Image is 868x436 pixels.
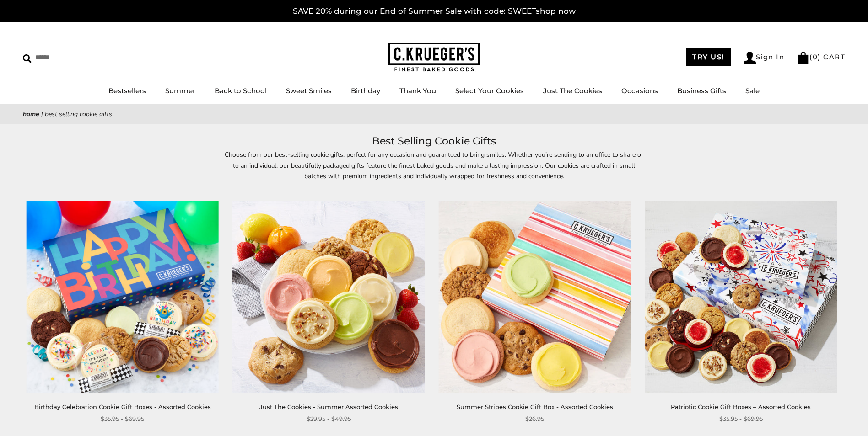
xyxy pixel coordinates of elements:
span: $35.95 - $69.95 [101,414,144,424]
img: Search [23,54,32,63]
input: Search [23,50,132,64]
a: SAVE 20% during our End of Summer Sale with code: SWEETshop now [293,6,576,16]
a: Sweet Smiles [286,86,332,95]
nav: breadcrumbs [23,109,845,119]
img: Account [744,52,756,64]
img: C.KRUEGER'S [388,43,480,72]
a: Occasions [621,86,658,95]
a: Summer [165,86,195,95]
a: Summer Stripes Cookie Gift Box - Assorted Cookies [457,403,613,410]
a: Business Gifts [677,86,726,95]
span: 0 [813,53,818,61]
span: $29.95 - $49.95 [307,414,351,424]
span: | [41,110,43,118]
img: Patriotic Cookie Gift Boxes – Assorted Cookies [645,201,837,393]
a: Sale [745,86,760,95]
a: Just The Cookies - Summer Assorted Cookies [259,403,398,410]
span: shop now [536,6,576,16]
span: $35.95 - $69.95 [719,414,763,424]
a: Birthday Celebration Cookie Gift Boxes - Assorted Cookies [34,403,211,410]
a: (0) CART [797,53,845,61]
a: Back to School [215,86,267,95]
a: Just The Cookies [543,86,602,95]
img: Bag [797,52,809,64]
a: Birthday [351,86,380,95]
span: $26.95 [525,414,544,424]
a: Sign In [744,52,785,64]
a: Patriotic Cookie Gift Boxes – Assorted Cookies [671,403,811,410]
a: Select Your Cookies [455,86,524,95]
p: Choose from our best-selling cookie gifts, perfect for any occasion and guaranteed to bring smile... [224,149,645,191]
img: Summer Stripes Cookie Gift Box - Assorted Cookies [438,201,631,393]
span: Best Selling Cookie Gifts [45,110,112,118]
h1: Best Selling Cookie Gifts [37,133,831,149]
a: TRY US! [686,48,731,66]
a: Home [23,110,39,118]
img: Just The Cookies - Summer Assorted Cookies [232,201,425,393]
a: Bestsellers [108,86,146,95]
img: Birthday Celebration Cookie Gift Boxes - Assorted Cookies [26,201,219,393]
a: Thank You [399,86,436,95]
